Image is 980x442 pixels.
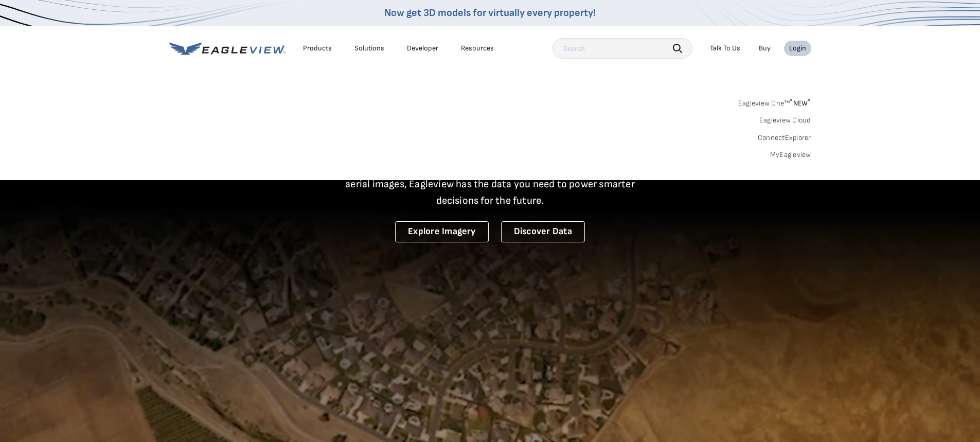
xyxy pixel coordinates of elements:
[790,99,811,108] span: NEW
[710,44,740,53] div: Talk To Us
[407,44,438,53] a: Developer
[461,44,494,53] div: Resources
[738,96,811,108] a: Eagleview One™*NEW*
[759,116,811,125] a: Eagleview Cloud
[758,133,811,143] a: ConnectExplorer
[770,150,811,160] a: MyEagleview
[384,7,596,19] a: Now get 3D models for virtually every property!
[395,221,489,242] a: Explore Imagery
[333,160,648,209] p: A new era starts here. Built on more than 3.5 billion high-resolution aerial images, Eagleview ha...
[553,38,692,59] input: Search
[789,44,806,53] div: Login
[501,221,585,242] a: Discover Data
[759,44,771,53] a: Buy
[303,44,332,53] div: Products
[354,44,384,53] div: Solutions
